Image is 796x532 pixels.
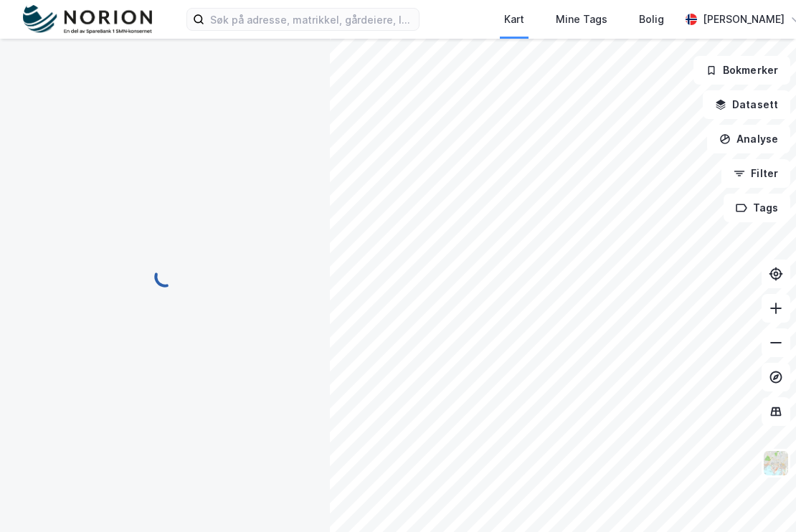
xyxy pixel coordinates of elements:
[703,11,785,28] div: [PERSON_NAME]
[762,450,790,477] img: Z
[204,9,419,30] input: Søk på adresse, matrikkel, gårdeiere, leietakere eller personer
[23,5,152,34] img: norion-logo.80e7a08dc31c2e691866.png
[639,11,664,28] div: Bolig
[724,463,796,532] iframe: Chat Widget
[556,11,607,28] div: Mine Tags
[707,125,790,153] button: Analyse
[724,194,790,222] button: Tags
[724,463,796,532] div: Kontrollprogram for chat
[504,11,524,28] div: Kart
[153,265,176,288] img: spinner.a6d8c91a73a9ac5275cf975e30b51cfb.svg
[703,90,790,119] button: Datasett
[721,159,790,188] button: Filter
[693,56,790,85] button: Bokmerker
